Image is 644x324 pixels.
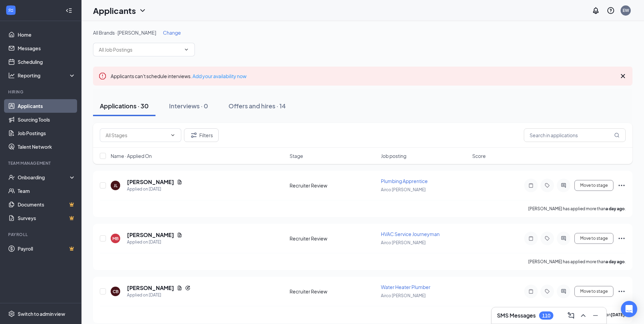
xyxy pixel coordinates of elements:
span: Score [472,152,486,159]
span: Water Heater Plumber [381,284,430,290]
svg: Notifications [592,6,600,15]
button: ChevronUp [578,310,589,321]
div: Recruiter Review [290,235,377,242]
a: Messages [18,41,76,55]
button: Move to stage [574,180,613,191]
svg: Document [177,232,182,238]
div: CB [113,289,118,294]
a: Scheduling [18,55,76,69]
svg: WorkstreamLogo [7,7,14,14]
svg: Note [527,289,535,294]
svg: Cross [619,72,627,80]
input: All Stages [106,131,167,139]
svg: Note [527,236,535,241]
span: Applicants can't schedule interviews. [111,73,246,79]
div: Team Management [8,160,74,166]
svg: Ellipses [618,181,626,190]
h5: [PERSON_NAME] [127,178,174,186]
a: Talent Network [18,140,76,154]
svg: Minimize [591,311,600,320]
input: Search in applications [524,128,626,142]
div: 110 [542,313,550,319]
a: DocumentsCrown [18,198,76,211]
svg: Settings [8,310,15,317]
div: Open Intercom Messenger [621,301,637,317]
span: Airco [PERSON_NAME] [381,240,426,245]
button: Move to stage [574,286,613,297]
div: Hiring [8,89,74,95]
div: Applied on [DATE] [127,292,190,299]
div: Recruiter Review [290,288,377,295]
svg: Note [527,183,535,188]
a: Add your availability now [192,73,246,79]
h5: [PERSON_NAME] [127,231,174,239]
a: SurveysCrown [18,211,76,225]
a: Job Postings [18,126,76,140]
input: All Job Postings [99,46,181,53]
b: [DATE] [611,312,625,317]
h3: SMS Messages [497,312,536,319]
b: a day ago [606,206,625,211]
div: Applications · 30 [100,102,149,110]
svg: ComposeMessage [567,311,575,320]
button: Filter Filters [184,128,219,142]
div: Onboarding [18,174,70,181]
div: EW [623,7,629,13]
svg: Tag [543,236,551,241]
div: Applied on [DATE] [127,186,182,193]
span: Airco [PERSON_NAME] [381,187,426,192]
a: Home [18,28,76,41]
svg: ChevronDown [170,132,176,138]
svg: Tag [543,183,551,188]
span: Airco [PERSON_NAME] [381,293,426,298]
div: Reporting [18,72,76,79]
svg: ActiveChat [559,236,568,241]
svg: Tag [543,289,551,294]
span: Plumbing Apprentice [381,178,428,184]
div: Switch to admin view [18,310,65,317]
a: Team [18,184,76,198]
svg: Document [177,285,182,291]
svg: ChevronUp [579,311,587,320]
span: Name · Applied On [111,152,152,159]
a: Sourcing Tools [18,113,76,126]
span: HVAC Service Journeyman [381,231,440,237]
div: JL [114,183,117,188]
div: Offers and hires · 14 [228,102,286,110]
h1: Applicants [93,5,136,16]
svg: ChevronDown [139,6,147,15]
span: All Brands · [PERSON_NAME] [93,30,156,36]
svg: Analysis [8,72,15,79]
div: MB [112,236,118,241]
svg: MagnifyingGlass [614,132,620,138]
svg: Filter [190,131,198,139]
svg: Document [177,179,182,185]
svg: UserCheck [8,174,15,181]
svg: Reapply [185,285,190,291]
div: Interviews · 0 [169,102,208,110]
div: Applied on [DATE] [127,239,182,246]
svg: ChevronDown [184,47,189,52]
svg: Error [98,72,107,80]
p: [PERSON_NAME] has applied more than . [528,206,626,212]
span: Change [163,30,181,36]
svg: ActiveChat [559,183,568,188]
svg: ActiveChat [559,289,568,294]
p: [PERSON_NAME] has applied more than . [528,259,626,265]
button: ComposeMessage [566,310,576,321]
button: Move to stage [574,233,613,244]
svg: Collapse [66,7,72,14]
span: Job posting [381,152,406,159]
span: Stage [290,152,303,159]
a: PayrollCrown [18,242,76,255]
div: Payroll [8,232,74,237]
svg: Ellipses [618,287,626,295]
h5: [PERSON_NAME] [127,284,174,292]
svg: Ellipses [618,234,626,242]
b: a day ago [606,259,625,264]
div: Recruiter Review [290,182,377,189]
a: Applicants [18,99,76,113]
svg: QuestionInfo [607,6,615,15]
button: Minimize [590,310,601,321]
